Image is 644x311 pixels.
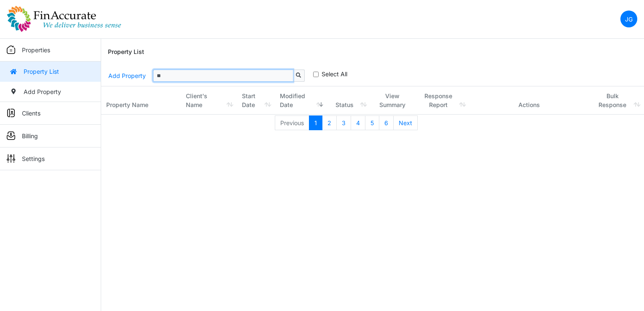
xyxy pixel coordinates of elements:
img: spp logo [7,5,121,32]
p: JG [625,15,633,24]
th: View Summary [370,86,414,115]
input: Sizing example input [153,70,293,81]
a: 5 [365,115,379,131]
p: Clients [22,109,40,118]
th: Modified Date: activate to sort column ascending [275,86,327,115]
th: Client's Name: activate to sort column ascending [181,86,237,115]
p: Settings [22,154,45,163]
a: 4 [351,115,365,131]
img: sidemenu_properties.png [7,46,15,54]
a: Next [393,115,418,131]
a: 2 [322,115,337,131]
a: JG [620,11,637,27]
th: Response Report: activate to sort column ascending [414,86,470,115]
th: Start Date: activate to sort column ascending [237,86,275,115]
a: 6 [379,115,394,131]
th: Status: activate to sort column ascending [327,86,370,115]
th: Actions [470,86,589,115]
th: Bulk Response: activate to sort column ascending [589,86,644,115]
a: Add Property [108,68,146,83]
h6: Property List [108,48,144,56]
p: Properties [22,46,50,54]
img: sidemenu_billing.png [7,131,15,140]
p: Billing [22,131,38,140]
img: sidemenu_client.png [7,109,15,117]
a: 1 [309,115,322,131]
th: Property Name: activate to sort column ascending [101,86,181,115]
a: 3 [336,115,351,131]
label: Select All [322,70,347,78]
img: sidemenu_settings.png [7,154,15,163]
